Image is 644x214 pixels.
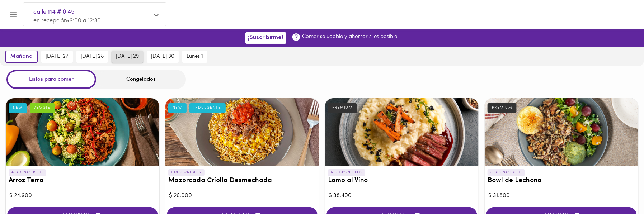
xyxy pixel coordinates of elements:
div: Congelados [96,70,186,89]
div: NEW [168,103,187,113]
span: lunes 1 [187,53,203,60]
h3: Arroz Terra [9,177,156,185]
button: mañana [5,51,38,63]
button: [DATE] 30 [147,51,179,63]
iframe: Messagebird Livechat Widget [602,172,637,207]
p: 1 DISPONIBLES [168,169,205,176]
p: 6 DISPONIBLES [328,169,365,176]
p: Comer saludable y ahorrar si es posible! [302,33,399,41]
div: INDULGENTE [189,103,226,113]
span: [DATE] 27 [46,53,69,60]
div: PREMIUM [328,103,357,113]
span: mañana [10,53,33,60]
div: $ 26.000 [169,192,315,200]
span: ¡Suscribirme! [248,34,283,41]
h3: Mazorcada Criolla Desmechada [168,177,316,185]
p: 4 DISPONIBLES [9,169,46,176]
span: en recepción • 9:00 a 12:30 [33,18,101,24]
div: $ 38.400 [329,192,475,200]
span: [DATE] 28 [81,53,104,60]
button: [DATE] 27 [41,51,73,63]
button: Menu [4,6,22,23]
div: $ 24.900 [9,192,156,200]
div: Arroz Terra [6,98,159,166]
div: NEW [9,103,27,113]
div: Mazorcada Criolla Desmechada [165,98,319,166]
span: [DATE] 30 [151,53,174,60]
h3: Bowl de Lechona [488,177,635,185]
div: VEGGIE [30,103,55,113]
button: ¡Suscribirme! [245,32,286,43]
div: Lomo al Vino [325,98,479,166]
button: [DATE] 29 [112,51,143,63]
button: [DATE] 28 [76,51,108,63]
button: lunes 1 [182,51,207,63]
span: [DATE] 29 [116,53,139,60]
div: PREMIUM [488,103,517,113]
div: Listos para comer [6,70,96,89]
div: $ 31.800 [488,192,635,200]
h3: Lomo al Vino [328,177,476,185]
span: calle 114 # 0 45 [33,8,149,17]
div: Bowl de Lechona [485,98,638,166]
p: 5 DISPONIBLES [488,169,525,176]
